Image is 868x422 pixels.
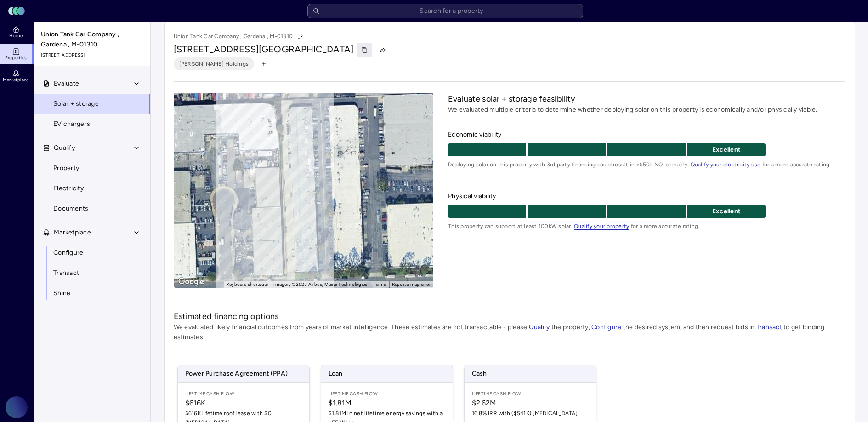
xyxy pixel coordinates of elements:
[176,276,206,288] a: Open this area in Google Maps (opens a new window)
[53,163,79,173] span: Property
[691,161,761,168] a: Qualify your electricity use
[448,191,845,201] span: Physical viability
[465,365,596,382] span: Cash
[591,323,621,331] span: Configure
[185,398,302,409] span: $616K
[687,145,766,155] p: Excellent
[756,323,782,331] a: Transact
[472,409,589,418] span: 16.8% IRR with ($541K) [MEDICAL_DATA]
[53,204,88,214] span: Documents
[574,223,629,229] a: Qualify your property
[174,322,845,342] p: We evaluated likely financial outcomes from years of market intelligence. These estimates are not...
[448,160,845,169] span: Deploying solar on this property with 3rd party financing could result in >$50k NOI annually. for...
[448,130,845,140] span: Economic viability
[259,44,354,55] span: [GEOGRAPHIC_DATA]
[329,398,445,409] span: $1.81M
[33,283,151,303] a: Shine
[174,310,845,322] h2: Estimated financing options
[34,222,151,243] button: Marketplace
[687,206,766,217] p: Excellent
[307,4,583,18] input: Search for a property
[329,390,445,398] span: Lifetime Cash Flow
[529,323,551,331] a: Qualify
[227,281,268,288] button: Keyboard shortcuts
[591,323,621,331] a: Configure
[54,143,75,153] span: Qualify
[529,323,551,331] span: Qualify
[54,228,91,238] span: Marketplace
[33,158,151,178] a: Property
[174,31,307,43] p: Union Tank Car Company , Gardena , M-01310
[33,94,151,114] a: Solar + storage
[179,59,249,68] span: [PERSON_NAME] Holdings
[33,178,151,199] a: Electricity
[53,268,79,278] span: Transact
[273,282,367,287] span: Imagery ©2025 Airbus, Maxar Technologies
[3,77,28,83] span: Marketplace
[174,57,255,70] button: [PERSON_NAME] Holdings
[53,248,83,258] span: Configure
[178,365,309,382] span: Power Purchase Agreement (PPA)
[176,276,206,288] img: Google
[574,223,629,230] span: Qualify your property
[448,105,845,115] p: We evaluated multiple criteria to determine whether deploying solar on this property is economica...
[33,199,151,219] a: Documents
[756,323,782,331] span: Transact
[691,161,761,168] span: Qualify your electricity use
[472,398,589,409] span: $2.62M
[9,33,23,39] span: Home
[34,138,151,158] button: Qualify
[321,365,453,382] span: Loan
[53,119,90,129] span: EV chargers
[33,263,151,283] a: Transact
[41,29,144,50] span: Union Tank Car Company , Gardena , M-01310
[54,79,79,89] span: Evaluate
[392,282,431,287] a: Report a map error
[41,51,144,59] span: [STREET_ADDRESS]
[34,74,151,94] button: Evaluate
[5,55,27,61] span: Properties
[33,114,151,134] a: EV chargers
[33,243,151,263] a: Configure
[174,44,259,55] span: [STREET_ADDRESS]
[53,183,84,194] span: Electricity
[53,288,70,298] span: Shine
[53,99,99,109] span: Solar + storage
[448,222,845,231] span: This property can support at least 100kW solar. for a more accurate rating.
[373,282,386,287] a: Terms (opens in new tab)
[472,390,589,398] span: Lifetime Cash Flow
[185,390,302,398] span: Lifetime Cash Flow
[448,93,845,105] h2: Evaluate solar + storage feasibility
